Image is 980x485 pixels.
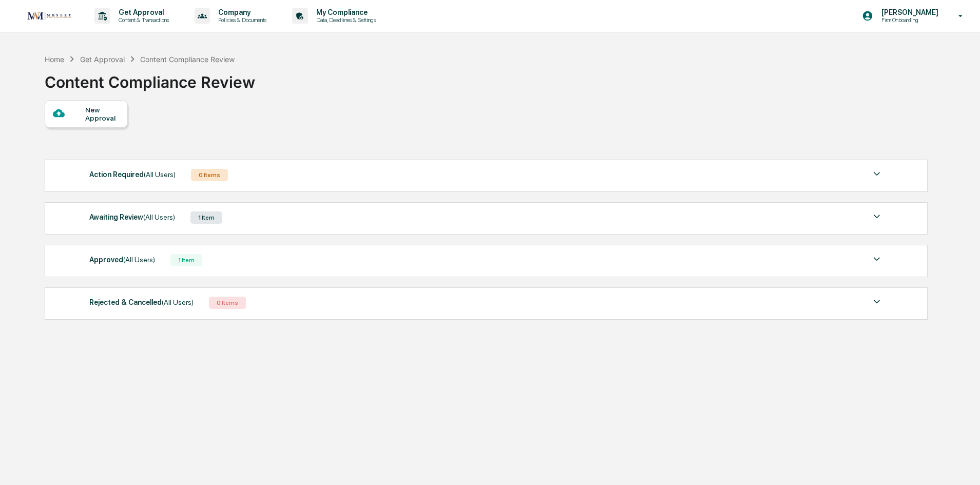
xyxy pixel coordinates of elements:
[871,168,883,180] img: caret
[89,296,194,309] div: Rejected & Cancelled
[871,253,883,265] img: caret
[123,256,155,264] span: (All Users)
[191,169,228,181] div: 0 Items
[873,8,944,16] p: [PERSON_NAME]
[170,254,202,266] div: 1 Item
[308,16,381,24] p: Data, Deadlines & Settings
[162,298,194,306] span: (All Users)
[89,253,155,266] div: Approved
[25,9,74,23] img: logo
[85,106,120,122] div: New Approval
[45,55,64,64] div: Home
[89,168,176,181] div: Action Required
[89,210,175,224] div: Awaiting Review
[110,16,174,24] p: Content & Transactions
[871,296,883,308] img: caret
[140,55,235,64] div: Content Compliance Review
[308,8,381,16] p: My Compliance
[210,8,272,16] p: Company
[871,210,883,223] img: caret
[110,8,174,16] p: Get Approval
[80,55,125,64] div: Get Approval
[873,16,944,24] p: Firm Onboarding
[210,16,272,24] p: Policies & Documents
[947,451,975,479] iframe: Open customer support
[143,213,175,221] span: (All Users)
[45,65,255,91] div: Content Compliance Review
[144,170,176,179] span: (All Users)
[209,297,246,309] div: 0 Items
[190,211,222,224] div: 1 Item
